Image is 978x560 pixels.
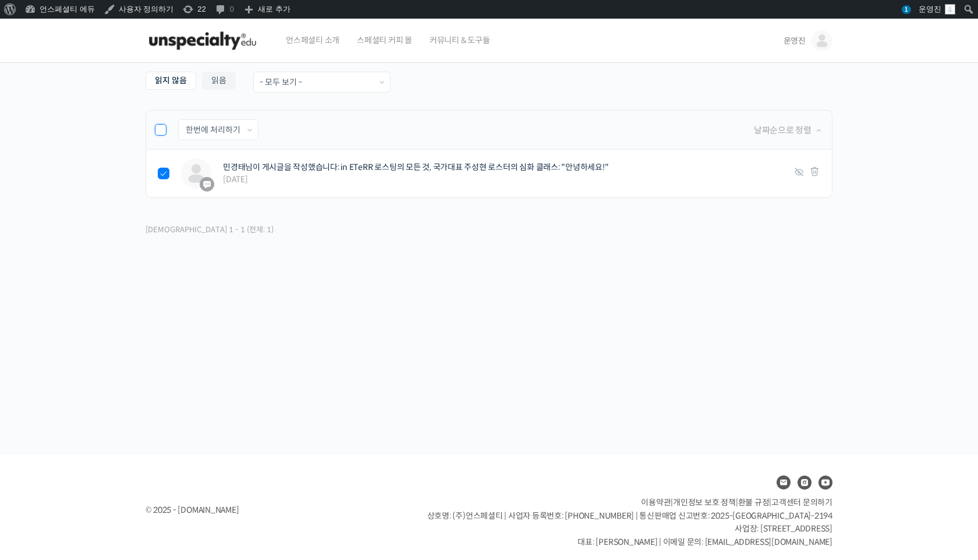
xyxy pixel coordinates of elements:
[424,19,496,63] a: 커뮤니티 & 도구들
[223,174,787,185] span: [DATE]
[146,222,274,238] p: [DEMOGRAPHIC_DATA] 1 - 1 (전체: 1)
[280,19,345,63] a: 언스페셜티 소개
[430,18,490,62] span: 커뮤니티 & 도구들
[146,72,236,93] nav: Sub Menu
[738,497,770,508] a: 환불 규정
[107,387,121,396] span: 대화
[641,497,671,508] a: 이용약관
[814,122,823,138] a: Oldest First
[351,19,418,63] a: 스페셜티 커피 몰
[146,72,196,90] a: 읽지 않음
[223,162,608,172] a: 민경태님이 게시글을 작성했습니다: in ETeRR 로스팅의 모든 것, 국가대표 주성현 로스터의 심화 클래스: "안녕하세요!"
[37,387,44,396] span: 홈
[181,158,211,189] img: 프로필 사진
[784,19,832,63] a: 운영진
[150,369,224,398] a: 설정
[427,496,832,548] p: | | | 상호명: (주)언스페셜티 | 사업자 등록번호: [PHONE_NUMBER] | 통신판매업 신고번호: 2025-[GEOGRAPHIC_DATA]-2194 사업장: [ST...
[286,18,339,62] span: 언스페셜티 소개
[146,502,398,518] div: © 2025 - [DOMAIN_NAME]
[754,122,823,138] div: 날짜순으로 정렬
[202,72,236,90] a: 읽음
[771,497,832,508] span: 고객센터 문의하기
[357,18,412,62] span: 스페셜티 커피 몰
[787,166,820,182] div: |
[673,497,736,508] a: 개인정보 보호 정책
[3,369,77,398] a: 홈
[784,36,806,46] span: 운영진
[77,369,150,398] a: 대화
[902,5,911,14] span: 1
[180,387,194,396] span: 설정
